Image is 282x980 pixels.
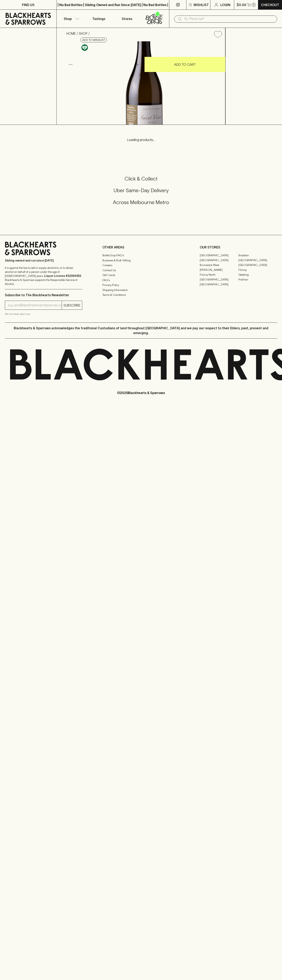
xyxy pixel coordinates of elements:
[80,38,107,42] button: Add to wishlist
[102,283,180,288] a: Privacy Policy
[102,278,180,283] a: FAQ's
[102,268,180,273] a: Contact Us
[200,263,238,267] a: Brunswick West
[113,10,141,28] a: Stores
[102,263,180,268] a: Careers
[5,312,82,316] p: We will never spam you
[64,16,72,21] p: Shop
[79,32,87,35] a: SHOP
[62,301,82,310] button: SUBSCRIBE
[122,16,132,21] p: Stores
[5,266,82,286] p: It is against the law to sell or supply alcohol to, or to obtain alcohol on behalf of a person un...
[5,259,82,263] p: Sibling owned and run since [DATE]
[4,137,278,142] p: Loading products...
[81,44,88,51] img: Vegan
[8,326,274,335] p: Blackhearts & Sparrows acknowledges the traditional Custodians of land throughout [GEOGRAPHIC_DAT...
[85,10,113,28] a: Tastings
[200,258,238,263] a: [GEOGRAPHIC_DATA]
[238,258,277,263] a: [GEOGRAPHIC_DATA]
[174,62,196,67] p: ADD TO CART
[238,277,277,282] a: Prahran
[200,267,238,272] a: [PERSON_NAME]
[5,187,277,194] h5: Uber Same-Day Delivery
[200,272,238,277] a: Fitzroy North
[238,263,277,267] a: [GEOGRAPHIC_DATA]
[5,159,277,227] div: Call to action block
[102,293,180,297] a: Terms & Conditions
[8,302,62,309] input: e.g. jane@blackheartsandsparrows.com.au
[5,175,277,182] h5: Click & Collect
[200,245,277,250] p: OUR STORES
[261,2,279,7] p: Checkout
[5,199,277,206] h5: Across Melbourne Metro
[102,288,180,292] a: Shipping Information
[200,282,238,287] a: [GEOGRAPHIC_DATA]
[63,303,80,308] p: SUBSCRIBE
[57,10,85,28] button: Shop
[212,29,224,40] button: Add to wishlist
[63,41,225,125] img: 40320.png
[238,272,277,277] a: Geelong
[238,253,277,258] a: Braddon
[80,43,89,52] a: Made without the use of any animal products.
[145,57,225,72] button: ADD TO CART
[238,267,277,272] a: Fitzroy
[67,32,76,35] a: HOME
[200,277,238,282] a: [GEOGRAPHIC_DATA]
[194,2,209,7] p: Wishlist
[102,273,180,278] a: Gift Cards
[220,2,230,7] p: Login
[22,2,34,7] p: FIND US
[102,258,180,263] a: Business & Bulk Gifting
[184,16,274,22] input: Try "Pinot noir"
[102,253,180,258] a: Bottle Drop FAQ's
[237,2,246,7] p: $0.00
[5,293,82,297] p: Subscribe to The Blackhearts Newsletter
[102,245,180,250] p: OTHER AREAS
[44,274,81,277] strong: Liquor License #32064953
[92,16,105,21] p: Tastings
[200,253,238,258] a: [GEOGRAPHIC_DATA]
[253,4,255,6] p: 0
